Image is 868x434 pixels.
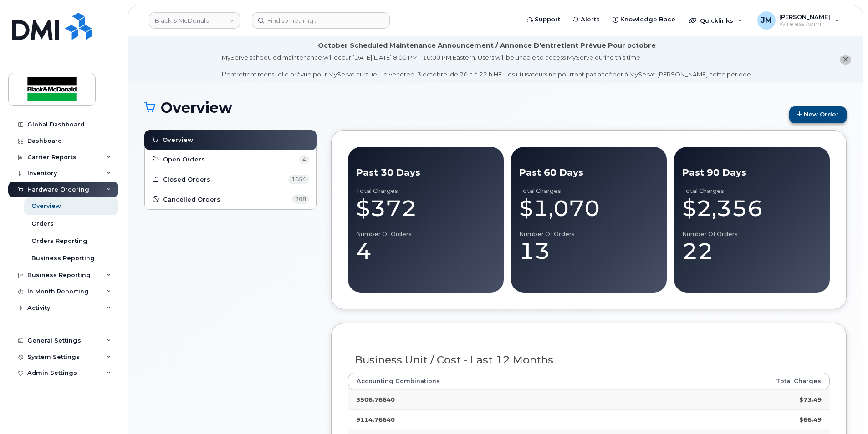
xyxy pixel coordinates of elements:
[356,416,395,423] strong: 9114.76640
[318,41,656,50] div: October Scheduled Maintenance Announcement / Annonce D'entretient Prévue Pour octobre
[519,166,659,179] div: Past 60 Days
[299,155,309,164] span: 4
[799,416,822,423] strong: $66.49
[682,195,822,222] div: $2,356
[682,187,822,195] div: Total Charges
[163,195,220,204] span: Cancelled Orders
[163,155,205,164] span: Open Orders
[292,195,309,204] span: 208
[356,231,495,238] div: Number of Orders
[152,174,309,185] a: Closed Orders 1654
[519,195,659,222] div: $1,070
[356,195,495,222] div: $372
[163,175,210,184] span: Closed Orders
[222,53,752,79] div: MyServe scheduled maintenance will occur [DATE][DATE] 8:00 PM - 10:00 PM Eastern. Users will be u...
[355,354,823,366] h3: Business Unit / Cost - Last 12 Months
[519,237,659,265] div: 13
[151,135,310,146] a: Overview
[356,237,495,265] div: 4
[646,373,830,389] th: Total Charges
[144,100,785,116] h1: Overview
[840,55,851,65] button: close notification
[519,231,659,238] div: Number of Orders
[163,136,193,144] span: Overview
[789,106,847,123] a: New Order
[682,231,822,238] div: Number of Orders
[682,166,822,179] div: Past 90 Days
[682,237,822,265] div: 22
[348,373,646,389] th: Accounting Combinations
[356,396,395,403] strong: 3506.76640
[152,154,309,165] a: Open Orders 4
[356,187,495,195] div: Total Charges
[519,187,659,195] div: Total Charges
[288,175,309,184] span: 1654
[356,166,495,179] div: Past 30 Days
[799,396,822,403] strong: $73.49
[152,194,309,205] a: Cancelled Orders 208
